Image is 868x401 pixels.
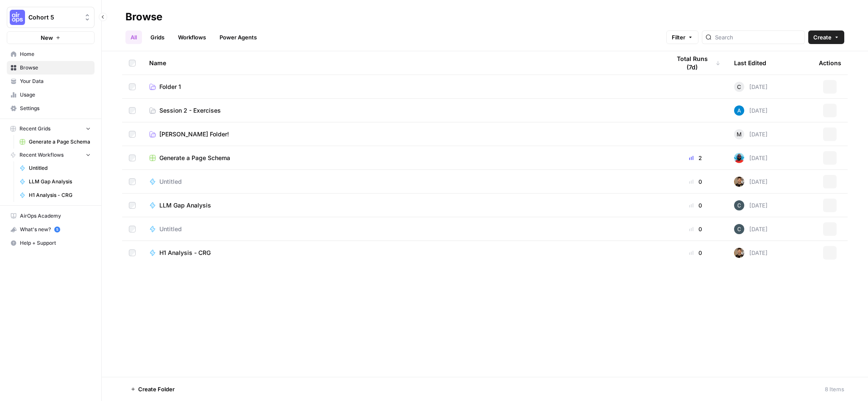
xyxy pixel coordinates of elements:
[20,239,91,247] span: Help + Support
[149,201,657,210] a: LLM Gap Analysis
[159,154,230,162] span: Generate a Page Schema
[125,10,162,24] div: Browse
[734,177,768,187] div: [DATE]
[149,249,657,257] a: H1 Analysis - CRG
[670,225,721,233] div: 0
[138,385,175,393] span: Create Folder
[29,178,91,185] span: LLM Gap Analysis
[737,83,741,91] span: C
[734,129,768,139] div: [DATE]
[734,105,744,116] img: o3cqybgnmipr355j8nz4zpq1mc6x
[159,249,211,257] span: H1 Analysis - CRG
[125,382,180,396] button: Create Folder
[20,91,91,99] span: Usage
[734,82,768,92] div: [DATE]
[670,177,721,186] div: 0
[19,125,50,133] span: Recent Grids
[149,225,657,233] a: Untitled
[159,177,182,186] span: Untitled
[29,191,91,199] span: H1 Analysis - CRG
[670,201,721,210] div: 0
[7,61,95,75] a: Browse
[734,177,744,187] img: 36rz0nf6lyfqsoxlb67712aiq2cf
[20,105,91,112] span: Settings
[149,177,657,186] a: Untitled
[41,33,53,42] span: New
[734,153,744,163] img: om7kq3n9tbr8divsi7z55l59x7jq
[149,83,657,91] a: Folder 1
[149,106,657,115] a: Session 2 - Exercises
[28,13,80,22] span: Cohort 5
[670,51,721,75] div: Total Runs (7d)
[819,51,841,75] div: Actions
[734,153,768,163] div: [DATE]
[149,154,657,162] a: Generate a Page Schema
[159,225,182,233] span: Untitled
[7,209,95,223] a: AirOps Academy
[159,83,181,91] span: Folder 1
[56,227,58,232] text: 5
[7,88,95,102] a: Usage
[54,227,60,232] a: 5
[7,75,95,88] a: Your Data
[734,248,768,258] div: [DATE]
[715,33,801,41] input: Search
[734,200,768,210] div: [DATE]
[670,249,721,257] div: 0
[672,33,685,41] span: Filter
[16,135,95,149] a: Generate a Page Schema
[20,64,91,72] span: Browse
[734,224,768,234] div: [DATE]
[20,50,91,58] span: Home
[20,212,91,220] span: AirOps Academy
[145,30,170,44] a: Grids
[734,51,766,75] div: Last Edited
[125,30,142,44] a: All
[734,248,744,258] img: 36rz0nf6lyfqsoxlb67712aiq2cf
[7,223,95,236] button: What's new? 5
[813,33,832,41] span: Create
[7,47,95,61] a: Home
[149,130,657,138] a: [PERSON_NAME] Folder!
[7,149,95,161] button: Recent Workflows
[825,385,844,393] div: 8 Items
[29,138,91,146] span: Generate a Page Schema
[737,130,742,138] span: M
[159,201,211,210] span: LLM Gap Analysis
[7,236,95,250] button: Help + Support
[16,175,95,188] a: LLM Gap Analysis
[16,188,95,202] a: H1 Analysis - CRG
[10,10,25,25] img: Cohort 5 Logo
[173,30,211,44] a: Workflows
[159,130,229,138] span: [PERSON_NAME] Folder!
[149,51,657,75] div: Name
[734,105,768,116] div: [DATE]
[7,31,95,44] button: New
[7,122,95,135] button: Recent Grids
[214,30,262,44] a: Power Agents
[734,200,744,210] img: 9zdwb908u64ztvdz43xg4k8su9w3
[16,161,95,175] a: Untitled
[670,154,721,162] div: 2
[20,77,91,85] span: Your Data
[7,223,94,236] div: What's new?
[29,164,91,172] span: Untitled
[666,30,698,44] button: Filter
[7,102,95,115] a: Settings
[808,30,844,44] button: Create
[734,224,744,234] img: 9zdwb908u64ztvdz43xg4k8su9w3
[159,106,221,115] span: Session 2 - Exercises
[19,151,64,159] span: Recent Workflows
[7,7,95,28] button: Workspace: Cohort 5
